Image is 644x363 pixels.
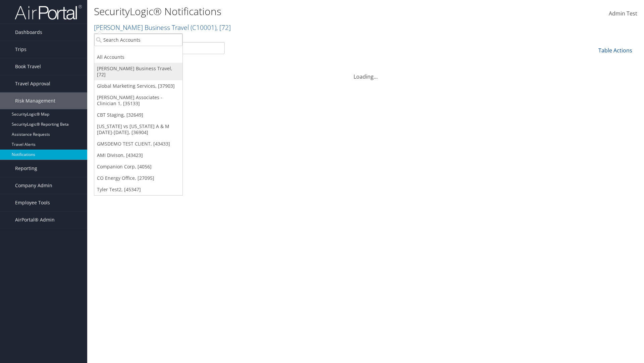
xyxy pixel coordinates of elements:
[191,23,216,32] span: ( C10001 )
[598,47,632,54] a: Table Actions
[609,10,637,17] span: Admin Test
[15,177,52,194] span: Company Admin
[94,109,182,121] a: CBT Staging, [32649]
[94,172,182,184] a: CO Energy Office, [27095]
[15,24,42,41] span: Dashboards
[94,161,182,172] a: Companion Corp, [4056]
[94,65,637,81] div: Loading...
[15,211,55,228] span: AirPortal® Admin
[216,23,231,32] span: , [ 72 ]
[15,92,55,109] span: Risk Management
[15,58,41,75] span: Book Travel
[94,4,456,18] h1: SecurityLogic® Notifications
[15,160,37,177] span: Reporting
[94,138,182,150] a: GMSDEMO TEST CLIENT, [43433]
[94,51,182,63] a: All Accounts
[94,121,182,138] a: [US_STATE] vs [US_STATE] A & M [DATE]-[DATE], [36904]
[15,4,82,20] img: airportal-logo.png
[94,92,182,109] a: [PERSON_NAME] Associates - Clinician 1, [35133]
[15,75,50,92] span: Travel Approval
[94,34,182,46] input: Search Accounts
[94,63,182,80] a: [PERSON_NAME] Business Travel, [72]
[15,194,50,211] span: Employee Tools
[94,184,182,195] a: Tyler Test2, [45347]
[94,80,182,92] a: Global Marketing Services, [37903]
[94,23,231,32] a: [PERSON_NAME] Business Travel
[609,3,637,24] a: Admin Test
[94,150,182,161] a: AMI Divison, [43423]
[15,41,26,58] span: Trips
